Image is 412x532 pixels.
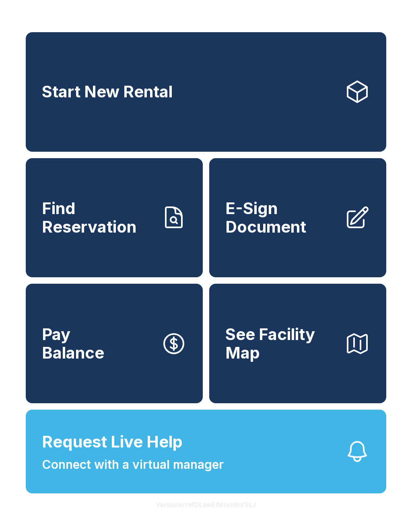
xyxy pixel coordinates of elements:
[42,456,224,474] span: Connect with a virtual manager
[150,493,262,516] button: VersionkrrefDLawElMlwz8nfSsJ
[225,199,338,236] span: E-Sign Document
[42,199,154,236] span: Find Reservation
[209,158,386,278] a: E-Sign Document
[42,82,173,101] span: Start New Rental
[42,430,183,454] span: Request Live Help
[26,284,203,403] button: PayBalance
[42,325,104,362] span: Pay Balance
[26,158,203,278] a: Find Reservation
[26,410,386,493] button: Request Live HelpConnect with a virtual manager
[225,325,338,362] span: See Facility Map
[26,32,386,152] a: Start New Rental
[209,284,386,403] button: See Facility Map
